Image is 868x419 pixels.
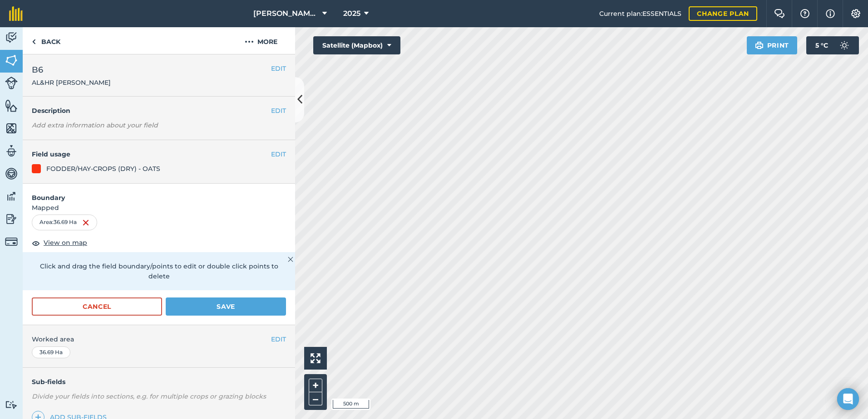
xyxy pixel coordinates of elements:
[23,184,295,203] h4: Boundary
[32,261,286,282] p: Click and drag the field boundary/points to edit or double click points to delete
[850,9,861,18] img: A cog icon
[309,392,322,405] button: –
[271,334,286,344] button: EDIT
[32,238,40,248] img: svg+xml;base64,PHN2ZyB4bWxucz0iaHR0cDovL3d3dy53My5vcmcvMjAwMC9zdmciIHdpZHRoPSIxOCIgaGVpZ2h0PSIyNC...
[343,8,360,19] span: 2025
[5,144,18,158] img: svg+xml;base64,PD94bWwgdmVyc2lvbj0iMS4wIiBlbmNvZGluZz0idXRmLTgiPz4KPCEtLSBHZW5lcmF0b3I6IEFkb2JlIE...
[32,238,87,248] button: View on map
[82,217,89,228] img: svg+xml;base64,PHN2ZyB4bWxucz0iaHR0cDovL3d3dy53My5vcmcvMjAwMC9zdmciIHdpZHRoPSIxNiIgaGVpZ2h0PSIyNC...
[32,346,70,358] div: 36.69 Ha
[5,190,18,203] img: svg+xml;base64,PD94bWwgdmVyc2lvbj0iMS4wIiBlbmNvZGluZz0idXRmLTgiPz4KPCEtLSBHZW5lcmF0b3I6IEFkb2JlIE...
[253,8,319,19] span: [PERSON_NAME] ASAHI PADDOCKS
[313,36,400,54] button: Satellite (Mapbox)
[747,36,798,54] button: Print
[309,379,322,392] button: +
[755,40,764,51] img: svg+xml;base64,PHN2ZyB4bWxucz0iaHR0cDovL3d3dy53My5vcmcvMjAwMC9zdmciIHdpZHRoPSIxOSIgaGVpZ2h0PSIyNC...
[5,235,18,248] img: svg+xml;base64,PD94bWwgdmVyc2lvbj0iMS4wIiBlbmNvZGluZz0idXRmLTgiPz4KPCEtLSBHZW5lcmF0b3I6IEFkb2JlIE...
[5,54,18,67] img: svg+xml;base64,PHN2ZyB4bWxucz0iaHR0cDovL3d3dy53My5vcmcvMjAwMC9zdmciIHdpZHRoPSI1NiIgaGVpZ2h0PSI2MC...
[311,353,321,363] img: Four arrows, one pointing top left, one top right, one bottom right and the last bottom left
[9,6,23,21] img: fieldmargin Logo
[5,122,18,135] img: svg+xml;base64,PHN2ZyB4bWxucz0iaHR0cDovL3d3dy53My5vcmcvMjAwMC9zdmciIHdpZHRoPSI1NiIgaGVpZ2h0PSI2MC...
[806,36,859,54] button: 5 °C
[799,9,810,18] img: A question mark icon
[32,36,36,47] img: svg+xml;base64,PHN2ZyB4bWxucz0iaHR0cDovL3d3dy53My5vcmcvMjAwMC9zdmciIHdpZHRoPSI5IiBoZWlnaHQ9IjI0Ii...
[826,8,835,19] img: svg+xml;base64,PHN2ZyB4bWxucz0iaHR0cDovL3d3dy53My5vcmcvMjAwMC9zdmciIHdpZHRoPSIxNyIgaGVpZ2h0PSIxNy...
[837,388,859,410] div: Open Intercom Messenger
[32,106,286,116] h4: Description
[5,31,18,44] img: svg+xml;base64,PD94bWwgdmVyc2lvbj0iMS4wIiBlbmNvZGluZz0idXRmLTgiPz4KPCEtLSBHZW5lcmF0b3I6IEFkb2JlIE...
[32,149,271,159] h4: Field usage
[32,392,266,400] em: Divide your fields into sections, e.g. for multiple crops or grazing blocks
[23,377,295,387] h4: Sub-fields
[271,63,286,73] button: EDIT
[32,297,162,316] button: Cancel
[271,106,286,116] button: EDIT
[23,203,295,213] span: Mapped
[815,36,828,54] span: 5 ° C
[23,27,69,54] a: Back
[166,297,286,316] button: Save
[288,254,293,265] img: svg+xml;base64,PHN2ZyB4bWxucz0iaHR0cDovL3d3dy53My5vcmcvMjAwMC9zdmciIHdpZHRoPSIyMiIgaGVpZ2h0PSIzMC...
[774,9,785,18] img: Two speech bubbles overlapping with the left bubble in the forefront
[245,36,254,47] img: svg+xml;base64,PHN2ZyB4bWxucz0iaHR0cDovL3d3dy53My5vcmcvMjAwMC9zdmciIHdpZHRoPSIyMCIgaGVpZ2h0PSIyNC...
[835,36,853,54] img: svg+xml;base64,PD94bWwgdmVyc2lvbj0iMS4wIiBlbmNvZGluZz0idXRmLTgiPz4KPCEtLSBHZW5lcmF0b3I6IEFkb2JlIE...
[32,334,286,344] span: Worked area
[32,214,97,230] div: Area : 36.69 Ha
[5,212,18,226] img: svg+xml;base64,PD94bWwgdmVyc2lvbj0iMS4wIiBlbmNvZGluZz0idXRmLTgiPz4KPCEtLSBHZW5lcmF0b3I6IEFkb2JlIE...
[46,164,160,174] div: FODDER/HAY-CROPS (DRY) - OATS
[5,99,18,112] img: svg+xml;base64,PHN2ZyB4bWxucz0iaHR0cDovL3d3dy53My5vcmcvMjAwMC9zdmciIHdpZHRoPSI1NiIgaGVpZ2h0PSI2MC...
[5,77,18,89] img: svg+xml;base64,PD94bWwgdmVyc2lvbj0iMS4wIiBlbmNvZGluZz0idXRmLTgiPz4KPCEtLSBHZW5lcmF0b3I6IEFkb2JlIE...
[689,6,757,21] a: Change plan
[44,238,87,248] span: View on map
[32,121,158,129] em: Add extra information about your field
[32,78,111,87] span: AL&HR [PERSON_NAME]
[5,400,18,409] img: svg+xml;base64,PD94bWwgdmVyc2lvbj0iMS4wIiBlbmNvZGluZz0idXRmLTgiPz4KPCEtLSBHZW5lcmF0b3I6IEFkb2JlIE...
[227,27,295,54] button: More
[599,9,681,19] span: Current plan : ESSENTIALS
[5,167,18,180] img: svg+xml;base64,PD94bWwgdmVyc2lvbj0iMS4wIiBlbmNvZGluZz0idXRmLTgiPz4KPCEtLSBHZW5lcmF0b3I6IEFkb2JlIE...
[32,63,111,76] span: B6
[271,149,286,159] button: EDIT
